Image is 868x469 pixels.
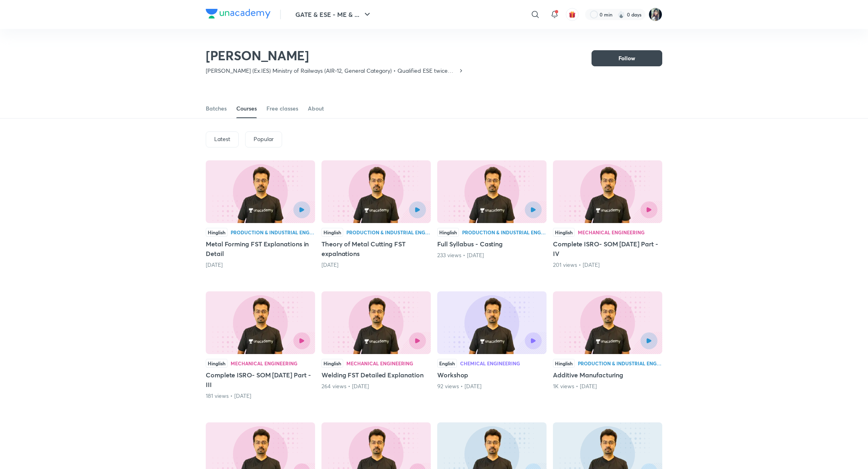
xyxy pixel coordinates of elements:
[437,251,547,259] div: 233 views • 1 month ago
[231,361,297,366] div: Mechanical Engineering
[206,67,458,75] p: [PERSON_NAME] (Ex.IES) Ministry of Railways (AIR-12, General Category) • Qualified ESE twice •GAT...
[566,8,579,21] button: avatar
[553,160,662,269] div: Complete ISRO- SOM in four days Part - IV
[321,291,431,400] div: Welding FST Detailed Explanation
[346,361,413,366] div: Mechanical Engineering
[553,382,662,390] div: 1K views • 4 months ago
[460,361,520,366] div: Chemical Engineering
[291,6,377,23] button: GATE & ESE - ME & ...
[437,359,457,368] div: English
[206,104,227,113] div: Batches
[321,261,431,269] div: 5 days ago
[206,99,227,118] a: Batches
[553,370,662,380] h5: Additive Manufacturing
[321,382,431,390] div: 264 views • 3 months ago
[618,54,635,62] span: Follow
[321,370,431,380] h5: Welding FST Detailed Explanation
[321,239,431,258] h5: Theory of Metal Cutting FST expalnations
[214,136,230,142] p: Latest
[578,230,645,235] div: Mechanical Engineering
[592,50,662,66] button: Follow
[206,261,315,269] div: 4 days ago
[206,239,315,258] h5: Metal Forming FST Explanations in Detail
[266,99,298,118] a: Free classes
[206,9,270,20] a: Company Logo
[437,228,459,237] div: Hinglish
[206,47,464,63] h2: [PERSON_NAME]
[553,239,662,258] h5: Complete ISRO- SOM [DATE] Part - IV
[321,228,343,237] div: Hinglish
[254,136,274,142] p: Popular
[649,8,662,21] img: Ragini Vishwakarma
[346,230,431,235] div: Production & Industrial Engineering
[553,228,575,237] div: Hinglish
[437,160,547,269] div: Full Syllabus - Casting
[236,99,257,118] a: Courses
[206,9,270,18] img: Company Logo
[462,230,547,235] div: Production & Industrial Engineering
[206,160,315,269] div: Metal Forming FST Explanations in Detail
[617,10,625,18] img: streak
[206,370,315,389] h5: Complete ISRO- SOM [DATE] Part - III
[578,361,662,366] div: Production & Industrial Engineering
[308,99,324,118] a: About
[236,104,257,113] div: Courses
[553,291,662,400] div: Additive Manufacturing
[553,261,662,269] div: 201 views • 2 months ago
[437,291,547,400] div: Workshop
[206,228,227,237] div: Hinglish
[206,291,315,400] div: Complete ISRO- SOM in 4 Days Part - III
[231,230,315,235] div: Production & Industrial Engineering
[206,392,315,400] div: 181 views • 2 months ago
[553,359,575,368] div: Hinglish
[437,370,547,380] h5: Workshop
[266,104,298,113] div: Free classes
[308,104,324,113] div: About
[437,239,547,249] h5: Full Syllabus - Casting
[321,160,431,269] div: Theory of Metal Cutting FST expalnations
[437,382,547,390] div: 92 views • 3 months ago
[206,359,227,368] div: Hinglish
[321,359,343,368] div: Hinglish
[569,11,576,18] img: avatar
